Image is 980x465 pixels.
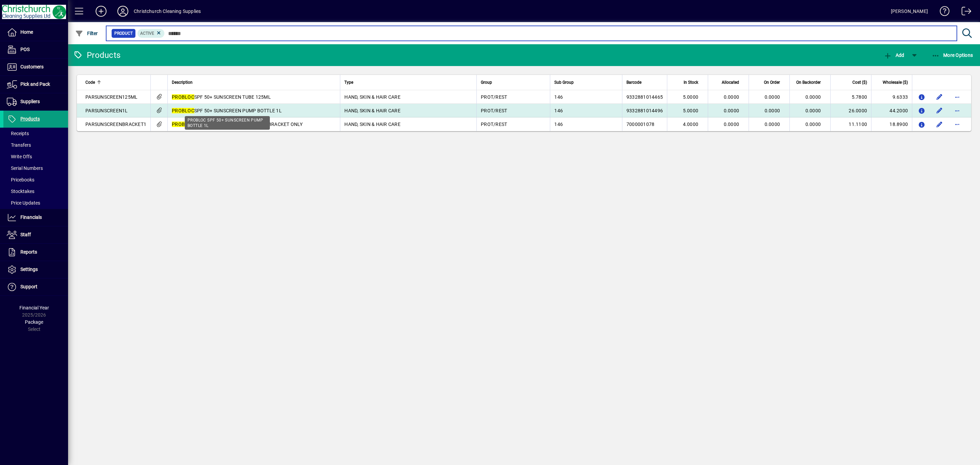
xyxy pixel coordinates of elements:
[7,142,31,148] span: Transfers
[626,108,663,113] span: 9332881014496
[871,90,912,104] td: 9.6333
[172,108,194,113] em: PROBLOC
[7,165,43,171] span: Serial Numbers
[626,94,663,100] span: 9332881014465
[554,79,574,86] span: Sub Group
[344,79,472,86] div: Type
[765,122,780,127] span: 0.0000
[830,104,871,117] td: 26.0000
[805,108,821,113] span: 0.0000
[671,79,704,86] div: In Stock
[626,79,641,86] span: Barcode
[724,122,739,127] span: 0.0000
[830,90,871,104] td: 5.7800
[722,79,739,86] span: Allocated
[3,139,68,151] a: Transfers
[3,59,68,76] a: Customers
[712,79,745,86] div: Allocated
[683,94,699,100] span: 5.0000
[883,79,908,86] span: Wholesale ($)
[753,79,786,86] div: On Order
[7,154,32,159] span: Write Offs
[935,1,950,23] a: Knowledge Base
[172,122,303,127] span: SPF 50+ SUNSCREEN BOTTLE 1L BRACKET ONLY
[172,79,336,86] div: Description
[3,174,68,186] a: Pricebooks
[85,79,95,86] span: Code
[7,177,34,182] span: Pricebooks
[172,108,282,113] span: SPF 50+ SUNSCREEN PUMP BOTTLE 1L
[3,261,68,278] a: Settings
[724,108,739,113] span: 0.0000
[554,94,563,100] span: 146
[3,93,68,110] a: Suppliers
[683,122,699,127] span: 4.0000
[20,214,42,220] span: Financials
[85,122,146,127] span: PARSUNSCREENBRACKET1
[172,94,271,100] span: SPF 50+ SUNSCREEN TUBE 125ML
[930,49,975,61] button: More Options
[85,79,146,86] div: Code
[3,128,68,139] a: Receipts
[25,319,43,325] span: Package
[344,94,401,100] span: HAND, SKIN & HAIR CARE
[20,284,37,289] span: Support
[73,27,100,39] button: Filter
[932,52,973,58] span: More Options
[3,41,68,58] a: POS
[794,79,827,86] div: On Backorder
[20,267,38,272] span: Settings
[684,79,698,86] span: In Stock
[172,122,194,127] em: PROBLOC
[137,29,165,38] mat-chip: Activation Status: Active
[20,29,33,35] span: Home
[140,31,154,36] span: Active
[3,162,68,174] a: Serial Numbers
[3,151,68,162] a: Write Offs
[185,116,270,130] div: PROBLOC SPF 50+ SUNSCREEN PUMP BOTTLE 1L
[554,79,618,86] div: Sub Group
[3,244,68,261] a: Reports
[85,108,128,113] span: PARSUNSCREEN1L
[871,104,912,117] td: 44.2000
[481,108,507,113] span: PROT/REST
[3,278,68,295] a: Support
[934,105,945,116] button: Edit
[3,24,68,41] a: Home
[957,1,971,23] a: Logout
[882,49,906,61] button: Add
[172,94,194,100] em: PROBLOC
[952,119,963,130] button: More options
[871,117,912,131] td: 18.8900
[481,79,492,86] span: Group
[344,122,401,127] span: HAND, SKIN & HAIR CARE
[764,79,780,86] span: On Order
[20,81,50,87] span: Pick and Pack
[952,92,963,102] button: More options
[3,209,68,226] a: Financials
[7,200,40,206] span: Price Updates
[884,52,904,58] span: Add
[20,232,31,237] span: Staff
[114,30,133,37] span: Product
[683,108,699,113] span: 5.0000
[626,79,663,86] div: Barcode
[765,94,780,100] span: 0.0000
[481,79,546,86] div: Group
[3,197,68,209] a: Price Updates
[3,76,68,93] a: Pick and Pack
[85,94,137,100] span: PARSUNSCREEN125ML
[112,5,134,17] button: Profile
[20,99,40,104] span: Suppliers
[891,6,928,17] div: [PERSON_NAME]
[344,108,401,113] span: HAND, SKIN & HAIR CARE
[172,79,193,86] span: Description
[830,117,871,131] td: 11.1100
[75,31,98,36] span: Filter
[796,79,821,86] span: On Backorder
[73,50,120,61] div: Products
[952,105,963,116] button: More options
[724,94,739,100] span: 0.0000
[20,116,40,122] span: Products
[805,94,821,100] span: 0.0000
